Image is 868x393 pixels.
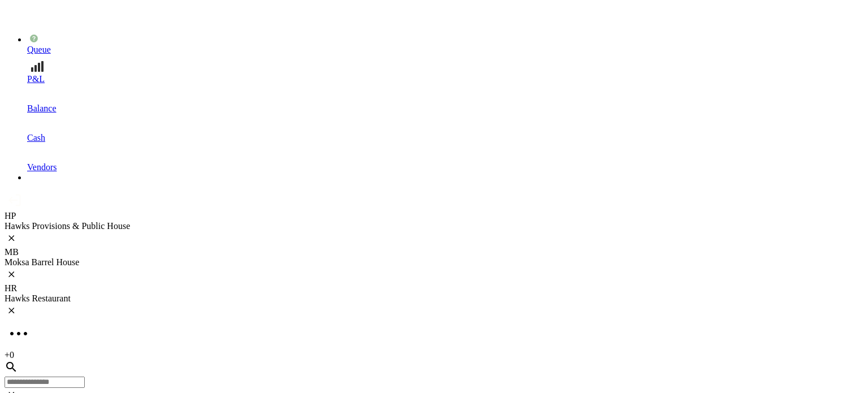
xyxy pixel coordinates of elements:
[27,45,51,54] span: Queue
[27,55,863,84] a: P&L
[5,211,863,221] div: HP
[27,133,45,142] span: Cash
[27,25,863,55] a: Queue
[5,221,863,231] div: Hawks Provisions & Public House
[27,103,57,113] span: Balance
[27,143,863,172] a: Vendors
[5,247,863,257] div: MB
[5,283,863,293] div: HR
[5,257,863,267] div: Moksa Barrel House
[27,74,45,84] span: P&L
[27,114,863,143] a: Cash
[5,350,863,360] div: + 0
[5,293,863,304] div: Hawks Restaurant
[27,84,863,114] a: Balance
[27,162,57,172] span: Vendors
